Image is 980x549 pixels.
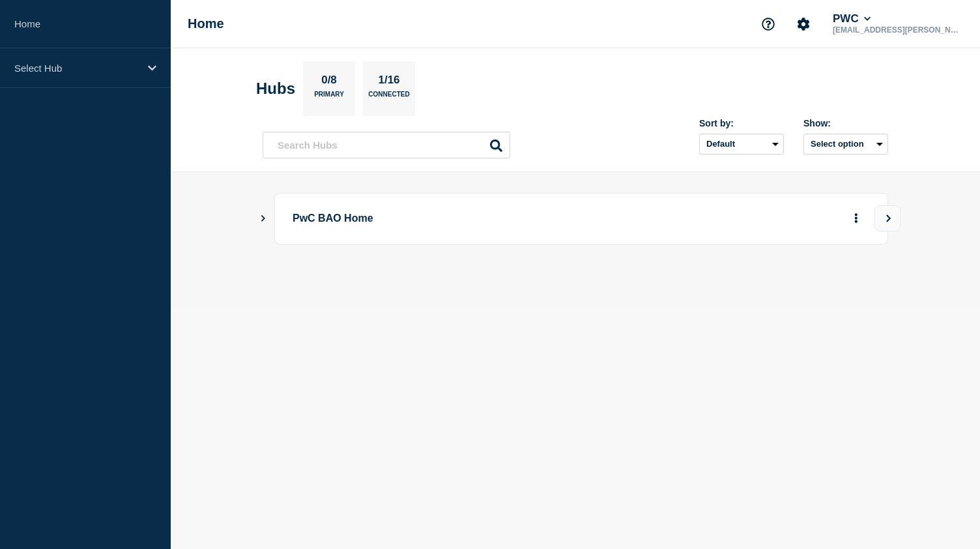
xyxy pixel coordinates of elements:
[699,134,784,155] select: Sort by
[314,91,344,104] p: Primary
[373,74,405,91] p: 1/16
[755,10,782,38] button: Support
[317,74,342,91] p: 0/8
[830,25,966,35] p: [EMAIL_ADDRESS][PERSON_NAME][DOMAIN_NAME]
[260,214,267,224] button: Show Connected Hubs
[293,207,653,231] p: PwC BAO Home
[188,16,224,31] h1: Home
[803,118,888,128] div: Show:
[830,12,873,25] button: PWC
[256,80,295,98] h2: Hubs
[368,91,409,104] p: Connected
[848,207,865,231] button: More actions
[14,63,139,74] p: Select Hub
[874,205,901,231] button: View
[790,10,817,38] button: Account settings
[699,118,784,128] div: Sort by:
[803,134,888,155] button: Select option
[263,132,510,158] input: Search Hubs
